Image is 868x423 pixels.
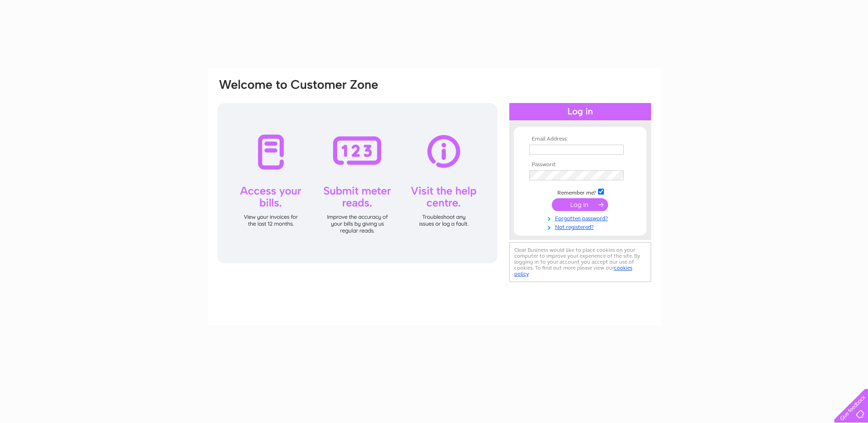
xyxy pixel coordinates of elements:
[514,265,632,277] a: cookies policy
[529,213,633,222] a: Forgotten password?
[527,136,633,142] th: Email Address:
[527,187,633,196] td: Remember me?
[509,242,651,282] div: Clear Business would like to place cookies on your computer to improve your experience of the sit...
[527,162,633,168] th: Password:
[529,222,633,231] a: Not registered?
[552,198,608,211] input: Submit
